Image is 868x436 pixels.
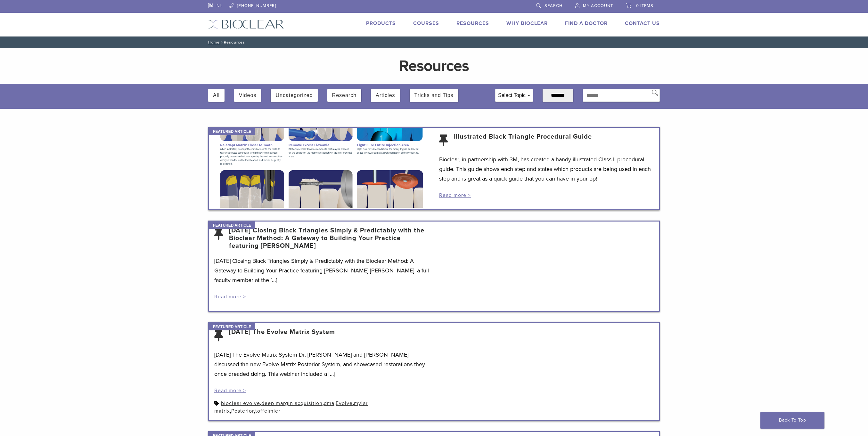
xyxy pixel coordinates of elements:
[439,192,471,198] a: Read more >
[203,36,665,48] nav: Resources
[214,350,429,379] p: [DATE] The Evolve Matrix System Dr. [PERSON_NAME] and [PERSON_NAME] discussed the new Evolve Matr...
[275,89,313,102] button: Uncategorized
[214,400,429,415] div: , , , , , ,
[214,294,246,300] a: Read more >
[220,41,224,44] span: /
[324,400,334,407] a: dma
[414,89,454,102] button: Tricks and Tips
[336,400,353,407] a: Evolve
[456,20,489,27] a: Resources
[332,89,356,102] button: Research
[255,408,280,414] a: toffelmier
[583,3,613,8] span: My Account
[545,3,562,8] span: Search
[454,133,592,148] a: Illustrated Black Triangle Procedural Guide
[376,89,395,102] button: Articles
[231,408,254,414] a: Posterior
[206,40,220,44] a: Home
[636,3,653,8] span: 0 items
[439,155,654,183] p: Bioclear, in partnership with 3M, has created a handy illustrated Class II procedural guide. This...
[760,412,824,429] a: Back To Top
[413,20,439,27] a: Courses
[214,256,429,285] p: [DATE] Closing Black Triangles Simply & Predictably with the Bioclear Method: A Gateway to Buildi...
[214,387,246,394] a: Read more >
[366,20,396,27] a: Products
[625,20,660,27] a: Contact Us
[208,20,284,29] img: Bioclear
[285,58,583,74] h1: Resources
[565,20,608,27] a: Find A Doctor
[229,328,335,343] a: [DATE] The Evolve Matrix System
[213,89,220,102] button: All
[495,89,533,101] div: Select Topic
[506,20,548,27] a: Why Bioclear
[229,227,429,250] a: [DATE] Closing Black Triangles Simply & Predictably with the Bioclear Method: A Gateway to Buildi...
[221,400,260,407] a: bioclear evolve
[239,89,257,102] button: Videos
[261,400,323,407] a: deep margin acquisition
